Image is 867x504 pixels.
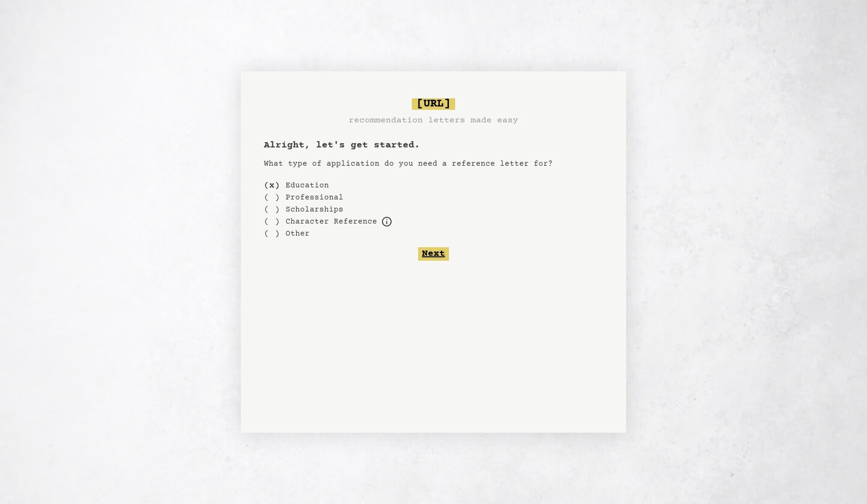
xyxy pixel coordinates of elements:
[264,179,280,191] div: ( x )
[286,180,329,191] label: Education
[286,192,343,203] label: Professional
[412,98,455,110] span: [URL]
[264,191,280,203] div: ( )
[418,247,449,261] button: Next
[264,227,280,239] div: ( )
[264,139,603,152] h1: Alright, let's get started.
[286,228,310,239] label: Other
[264,158,603,170] p: What type of application do you need a reference letter for?
[349,114,518,127] h3: recommendation letters made easy
[264,215,280,227] div: ( )
[286,204,343,215] label: Scholarships
[286,216,377,227] label: For example, loans, housing applications, parole, professional certification, etc.
[264,203,280,215] div: ( )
